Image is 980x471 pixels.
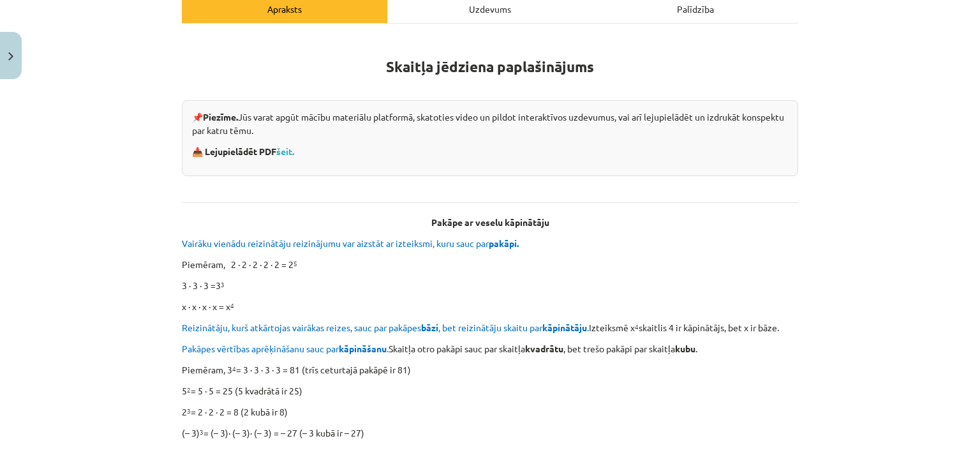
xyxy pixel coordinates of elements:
[192,110,788,137] p: 📌 Jūs varat apgūt mācību materiālu platformā, skatoties video un pildot interaktīvos uzdevumus, v...
[182,258,798,271] p: Piemēram, 2 ∙ 2 ∙ 2 ∙ 2 ∙ 2 = 2
[182,384,798,398] p: 5 = 5 ∙ 5 = 25 (5 kvadrātā ir 25)
[182,405,798,419] p: 2 = 2 ∙ 2 ∙ 2 = 8 (2 kubā ir 8)
[293,258,297,268] sup: 5
[182,343,389,354] span: Pakāpes vērtības aprēķināšanu sauc par .
[386,57,594,76] strong: Skaitļa jēdziena paplašinājums
[431,216,549,228] b: Pakāpe ar veselu kāpinātāju
[182,321,798,334] p: Izteiksmē x skaitlis 4 ir kāpinātājs, bet x ir bāze.
[221,280,225,289] sup: 3
[182,426,798,440] p: (– 3) = (– 3)∙ (– 3)∙ (– 3) = – 27 (– 3 kubā ir – 27)
[635,322,639,331] sup: 4
[192,146,296,157] strong: 📥 Lejupielādēt PDF
[200,427,204,437] sup: 3
[421,322,438,333] b: bāzi
[230,301,234,310] sup: 4
[182,279,798,292] p: 3 ∙ 3 ∙ 3 =3
[187,406,191,415] sup: 3
[182,342,798,355] p: Skaitļa otro pakāpi sauc par skaitļa , bet trešo pakāpi par skaitļa .
[203,111,238,123] strong: Piezīme.
[182,300,798,313] p: x ∙ x ∙ x ∙ x = x
[675,343,695,354] b: kubu
[232,364,236,373] sup: 4
[8,52,13,61] img: icon-close-lesson-0947bae3869378f0d4975bcd49f059093ad1ed9edebbc8119c70593378902aed.svg
[182,363,798,377] p: Piemēram, 3 = 3 ∙ 3 ∙ 3 ∙ 3 = 81 (trīs ceturtajā pakāpē ir 81)
[182,322,589,333] span: Reizinātāju, kurš atkārtojas vairākas reizes, sauc par pakāpes , bet reizinātāju skaitu par .
[339,343,387,354] b: kāpināšanu
[276,146,294,157] a: šeit.
[182,237,521,249] span: Vairāku vienādu reizinātāju reizinājumu var aizstāt ar izteiksmi, kuru sauc par
[542,322,587,333] b: kāpinātāju
[489,237,519,249] b: pakāpi.
[525,343,563,354] b: kvadrātu
[187,385,191,394] sup: 2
